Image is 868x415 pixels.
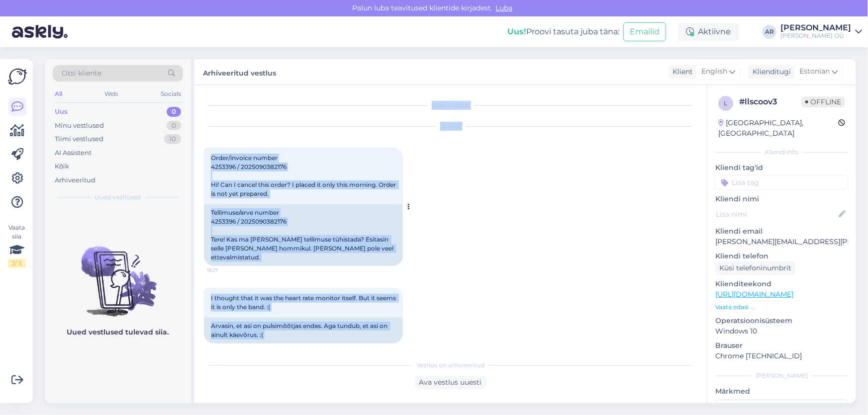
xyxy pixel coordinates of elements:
div: Klient [669,67,693,77]
div: Kliendi info [715,148,848,157]
div: Proovi tasuta juba täna: [507,26,619,38]
p: Chrome [TECHNICAL_ID] [715,351,848,361]
b: Uus! [507,27,526,36]
img: No chats [45,229,191,318]
div: Web [103,87,120,100]
span: Order/invoice number 4253396 / 2025090382176 Hi! Can I cancel this order? I placed it only this m... [211,154,397,197]
div: 10 [164,134,181,144]
div: Vaata siia [8,223,26,268]
p: Märkmed [715,386,848,397]
div: 2 / 3 [8,259,26,268]
div: [DATE] [204,122,697,131]
p: Windows 10 [715,326,848,336]
span: I thought that it was the heart rate monitor itself. But it seems it is only the band. :( [211,294,397,311]
p: Klienditeekond [715,279,848,289]
a: [URL][DOMAIN_NAME] [715,290,793,299]
div: Arvasin, et asi on pulsimõõtjas endas. Aga tundub, et asi on ainult käevõrus. :( [204,318,403,343]
p: Uued vestlused tulevad siia. [67,327,169,337]
span: English [701,66,727,77]
div: # llscoov3 [739,96,801,108]
div: [PERSON_NAME] OÜ [780,32,851,40]
span: 16:22 [207,344,244,351]
span: Vestlus on arhiveeritud [416,361,484,370]
div: [PERSON_NAME] [715,371,848,380]
div: Arhiveeritud [55,175,96,185]
div: Tiimi vestlused [55,134,103,144]
button: Emailid [623,22,666,41]
label: Arhiveeritud vestlus [203,65,276,79]
div: Klienditugi [749,67,791,77]
a: [PERSON_NAME][PERSON_NAME] OÜ [780,24,862,40]
div: Socials [159,87,183,100]
div: Vestlus algas [204,101,697,110]
span: Otsi kliente [62,68,101,79]
p: Kliendi email [715,226,848,237]
p: Kliendi tag'id [715,163,848,173]
span: 16:21 [207,266,244,274]
span: l [724,99,728,107]
span: Uued vestlused [95,193,141,202]
div: Uus [55,107,68,117]
p: Kliendi nimi [715,194,848,204]
div: Tellimuse/arve number 4253396 / 2025090382176 Tere! Kas ma [PERSON_NAME] tellimuse tühistada? Esi... [204,204,403,266]
input: Lisa nimi [716,209,837,220]
div: AR [763,25,776,39]
span: Luba [493,3,516,12]
p: [PERSON_NAME][EMAIL_ADDRESS][PERSON_NAME][DOMAIN_NAME] [715,237,848,247]
input: Lisa tag [715,175,848,190]
div: AI Assistent [55,148,92,158]
p: Brauser [715,340,848,351]
div: Küsi telefoninumbrit [715,261,795,275]
div: Kõik [55,162,69,171]
div: 0 [167,107,181,117]
p: Vaata edasi ... [715,303,848,312]
span: Estonian [799,66,830,77]
div: [GEOGRAPHIC_DATA], [GEOGRAPHIC_DATA] [718,118,838,139]
img: Askly Logo [8,67,27,86]
div: All [53,87,64,100]
div: [PERSON_NAME] [780,24,851,32]
div: Ava vestlus uuesti [415,376,486,389]
div: 0 [167,121,181,131]
p: Kliendi telefon [715,251,848,261]
p: Operatsioonisüsteem [715,316,848,326]
div: Aktiivne [678,23,739,41]
div: Minu vestlused [55,121,104,131]
span: Offline [801,96,845,107]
